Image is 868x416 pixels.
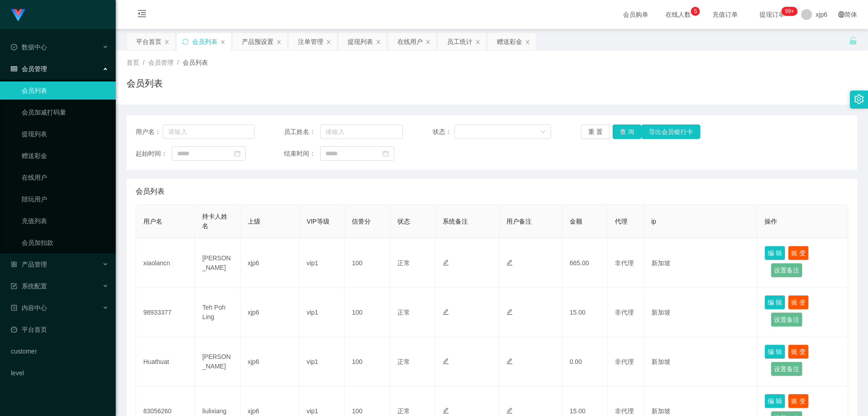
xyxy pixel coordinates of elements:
span: 代理 [615,218,627,225]
p: 5 [694,7,697,16]
i: 图标: down [540,129,546,135]
td: 新加坡 [644,239,758,288]
span: 信誉分 [352,218,371,225]
i: 图标: close [425,39,431,45]
i: 图标: edit [443,407,449,414]
button: 查 询 [613,124,642,139]
td: 新加坡 [644,337,758,387]
span: 充值订单 [708,11,742,18]
button: 设置备注 [771,312,802,327]
button: 编 辑 [764,344,785,359]
span: 会员管理 [148,59,174,66]
td: 98933377 [136,288,195,337]
span: 结束时间： [284,149,320,158]
span: 正常 [397,259,410,267]
span: / [177,59,179,66]
i: 图标: sync [182,38,189,45]
i: 图标: edit [506,259,513,266]
span: 正常 [397,407,410,415]
span: 用户备注 [506,218,532,225]
td: [PERSON_NAME] [195,337,240,387]
span: 正常 [397,358,410,365]
span: 非代理 [615,309,634,316]
td: 100 [344,288,390,337]
span: 用户名： [136,127,163,137]
input: 请输入 [320,124,403,139]
span: 金额 [570,218,582,225]
td: xjp6 [241,337,299,387]
i: 图标: unlock [849,37,857,45]
span: 首页 [127,59,139,66]
button: 重 置 [581,124,610,139]
i: 图标: edit [506,309,513,315]
button: 账 变 [788,246,809,260]
td: 新加坡 [644,288,758,337]
span: ip [651,218,656,225]
span: 会员列表 [183,59,208,66]
a: 会员加减打码量 [22,103,108,121]
i: 图标: close [164,39,170,45]
h1: 会员列表 [127,77,163,90]
sup: 188 [781,7,797,16]
i: 图标: edit [443,358,449,364]
span: 提现订单 [755,11,789,18]
span: 起始时间： [136,149,172,158]
a: level [11,364,108,382]
button: 编 辑 [764,295,785,310]
td: vip1 [299,337,344,387]
span: 用户名 [143,218,162,225]
i: 图标: edit [506,358,513,364]
a: 会员列表 [22,81,108,100]
i: 图标: edit [443,259,449,266]
div: 注单管理 [298,33,323,50]
a: 陪玩用户 [22,190,108,208]
span: 数据中心 [11,43,47,51]
span: 上级 [248,218,260,225]
div: 平台首页 [136,33,161,50]
span: 会员列表 [136,186,165,197]
button: 编 辑 [764,246,785,260]
i: 图标: close [525,39,530,45]
a: 在线用户 [22,168,108,186]
i: 图标: calendar [234,150,241,157]
span: 系统备注 [443,218,468,225]
div: 赠送彩金 [497,33,522,50]
a: customer [11,342,108,360]
span: 正常 [397,309,410,316]
i: 图标: edit [443,309,449,315]
button: 设置备注 [771,263,802,277]
button: 账 变 [788,394,809,408]
a: 提现列表 [22,125,108,143]
span: 内容中心 [11,304,47,311]
span: 持卡人姓名 [202,213,227,230]
td: 15.00 [562,288,608,337]
i: 图标: profile [11,305,17,311]
i: 图标: table [11,66,17,72]
td: xiaolancn [136,239,195,288]
a: 会员加扣款 [22,234,108,252]
button: 账 变 [788,344,809,359]
td: vip1 [299,288,344,337]
td: 665.00 [562,239,608,288]
span: / [143,59,145,66]
i: 图标: calendar [382,150,389,157]
a: 充值列表 [22,212,108,230]
i: 图标: form [11,283,17,289]
i: 图标: global [838,11,844,18]
i: 图标: close [475,39,481,45]
button: 导出会员银行卡 [642,124,700,139]
td: 0.00 [562,337,608,387]
span: 状态： [433,127,455,137]
a: 赠送彩金 [22,147,108,165]
i: 图标: close [376,39,381,45]
span: VIP等级 [307,218,330,225]
img: logo.9652507e.png [11,9,25,22]
div: 产品预设置 [242,33,274,50]
span: 会员管理 [11,65,47,72]
span: 状态 [397,218,410,225]
button: 账 变 [788,295,809,310]
button: 设置备注 [771,362,802,376]
div: 提现列表 [348,33,373,50]
td: Huathuat [136,337,195,387]
i: 图标: close [326,39,331,45]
